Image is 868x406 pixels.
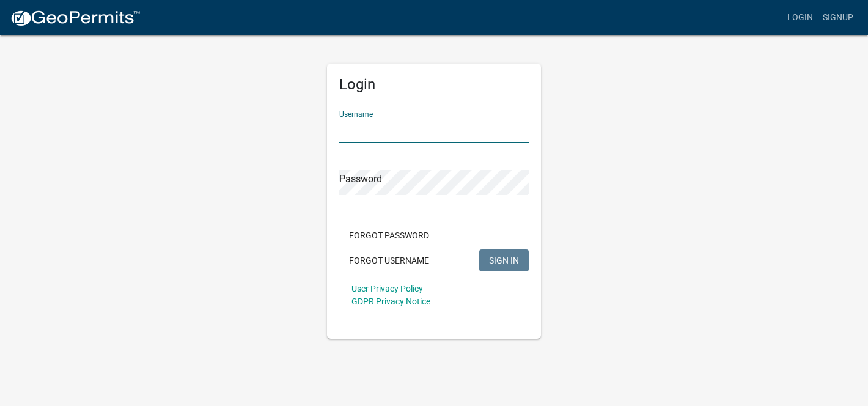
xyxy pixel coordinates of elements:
[339,249,439,271] button: Forgot Username
[351,284,423,293] a: User Privacy Policy
[489,255,519,265] span: SIGN IN
[479,249,529,271] button: SIGN IN
[818,6,858,29] a: Signup
[339,76,529,94] h5: Login
[339,224,439,246] button: Forgot Password
[782,6,818,29] a: Login
[351,297,430,306] a: GDPR Privacy Notice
